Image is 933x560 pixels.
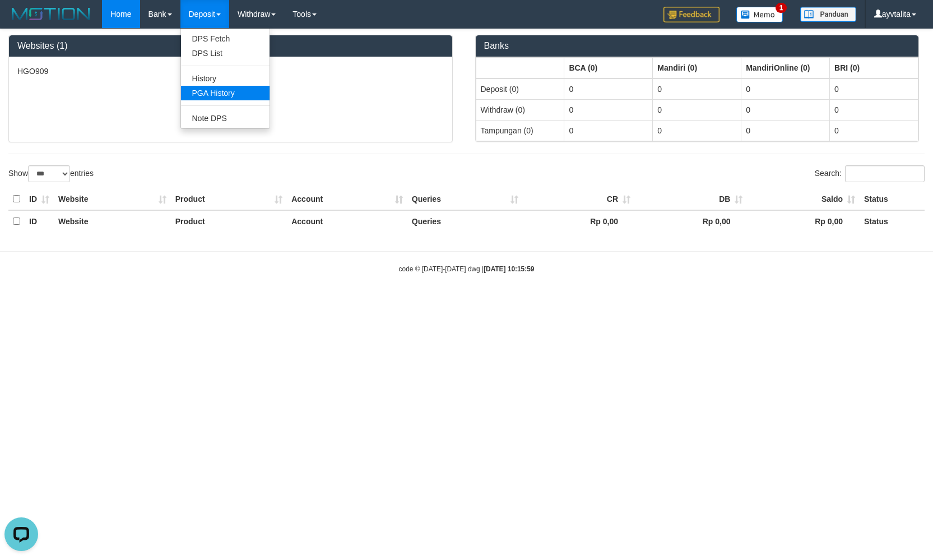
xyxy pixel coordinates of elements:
th: Rp 0,00 [635,210,747,232]
th: Queries [407,210,523,232]
th: Status [860,188,925,210]
h3: Banks [484,41,911,51]
a: PGA History [181,86,270,100]
th: Account [287,188,407,210]
span: 1 [776,3,787,13]
a: DPS List [181,46,270,61]
td: 0 [653,99,741,120]
th: Group: activate to sort column ascending [741,57,830,78]
p: HGO909 [17,66,444,77]
td: Tampungan (0) [476,120,564,141]
th: Group: activate to sort column ascending [564,57,653,78]
th: Website [54,188,171,210]
a: History [181,71,270,86]
th: Saldo [747,188,860,210]
img: Feedback.jpg [663,7,720,22]
th: Group: activate to sort column ascending [830,57,918,78]
th: Product [171,188,287,210]
td: 0 [741,120,830,141]
td: 0 [564,99,653,120]
td: 0 [564,78,653,100]
th: Group: activate to sort column ascending [476,57,564,78]
td: 0 [564,120,653,141]
td: 0 [830,120,918,141]
td: 0 [653,78,741,100]
th: ID [25,210,54,232]
small: code © [DATE]-[DATE] dwg | [399,265,535,273]
th: Rp 0,00 [747,210,860,232]
th: CR [523,188,635,210]
th: DB [635,188,747,210]
img: MOTION_logo.png [8,6,94,22]
strong: [DATE] 10:15:59 [484,265,534,273]
th: Status [860,210,925,232]
label: Show entries [8,165,94,182]
th: Website [54,210,171,232]
th: Queries [407,188,523,210]
img: panduan.png [800,7,856,22]
input: Search: [845,165,925,182]
th: Product [171,210,287,232]
th: ID [25,188,54,210]
td: Withdraw (0) [476,99,564,120]
th: Account [287,210,407,232]
label: Search: [815,165,925,182]
td: 0 [741,99,830,120]
img: Button%20Memo.svg [736,7,783,22]
a: Note DPS [181,111,270,126]
td: 0 [653,120,741,141]
button: Open LiveChat chat widget [4,4,38,38]
select: Showentries [28,165,70,182]
th: Rp 0,00 [523,210,635,232]
h3: Websites (1) [17,41,444,51]
td: 0 [830,78,918,100]
td: 0 [741,78,830,100]
td: 0 [830,99,918,120]
th: Group: activate to sort column ascending [653,57,741,78]
a: DPS Fetch [181,31,270,46]
td: Deposit (0) [476,78,564,100]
